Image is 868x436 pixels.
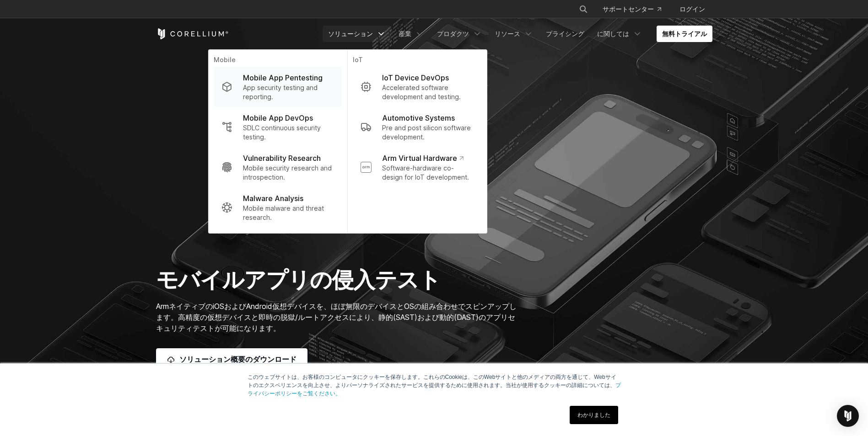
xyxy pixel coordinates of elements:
h1: モバイルアプリの侵入テスト [156,266,521,293]
font: ソリューション [328,29,373,38]
font: 産業 [399,29,411,38]
p: Automotive Systems [382,112,455,123]
p: Accelerated software development and testing. [382,83,474,101]
a: Automotive Systems Pre and post silicon software development. [353,107,481,147]
a: IoT Device DevOps Accelerated software development and testing. [353,67,481,107]
font: サポートセンター [603,5,654,14]
div: インターコムメッセンジャーを開く [837,405,859,427]
a: プライバシーポリシーをご覧ください。 [248,382,621,397]
a: Mobile App DevOps SDLC continuous security testing. [214,107,341,147]
a: わかりました [570,406,618,424]
div: ナビゲーションメニュー [323,26,712,42]
p: App security testing and reporting. [243,83,334,101]
font: リソース [495,29,520,38]
p: Mobile malware and threat research. [243,204,334,222]
div: ナビゲーションメニュー [568,1,712,17]
span: ソリューション概要のダウンロード [179,354,297,365]
p: Mobile App DevOps [243,112,313,123]
font: プロダクツ [437,29,469,38]
font: に関しては [597,29,629,38]
p: IoT Device DevOps [382,72,449,83]
p: Software-hardware co-design for IoT development. [382,164,474,182]
button: 捜索 [575,1,592,17]
a: ソリューション概要のダウンロード [156,348,307,370]
span: ArmネイティブのiOSおよびAndroid仮想デバイスを、ほぼ無限のデバイスとOSの組み合わせでスピンアップします。高精度の仮想デバイスと即時の脱獄/ルートアクセスにより、静的(SAST)およ... [156,302,517,333]
p: Pre and post silicon software development. [382,123,474,142]
a: Malware Analysis Mobile malware and threat research. [214,187,341,228]
font: Arm Virtual Hardware [382,153,457,164]
p: IoT [353,55,481,67]
p: Malware Analysis [243,193,303,204]
p: Mobile App Pentesting [243,72,323,83]
p: SDLC continuous security testing. [243,123,334,142]
a: コレリウム ホーム [156,28,229,39]
a: 無料トライアル [657,26,712,42]
p: Mobile [214,55,341,67]
p: Mobile security research and introspection. [243,164,334,182]
a: プライシング [540,26,590,42]
a: Arm Virtual Hardware Software-hardware co-design for IoT development. [353,147,481,187]
a: ログイン [672,1,712,17]
p: Vulnerability Research [243,153,321,164]
a: Mobile App Pentesting App security testing and reporting. [214,67,341,107]
a: Vulnerability Research Mobile security research and introspection. [214,147,341,187]
p: このウェブサイトは、お客様のコンピュータにクッキーを保存します。これらのCookieは、このWebサイトと他のメディアの両方を通じて、Webサイトのエクスペリエンスを向上させ、よりパーソナライズ... [248,373,621,398]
